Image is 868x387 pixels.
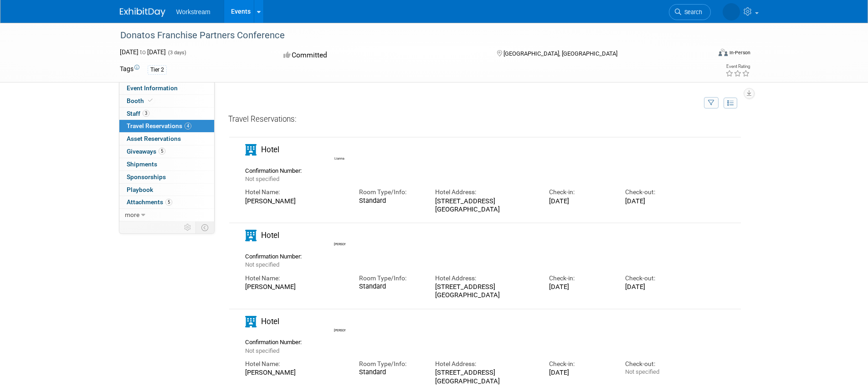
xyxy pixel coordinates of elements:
span: Staff [127,110,149,117]
span: 3 [143,110,149,117]
span: Booth [127,97,154,104]
div: [PERSON_NAME] [245,283,345,291]
span: to [139,48,147,56]
div: Event Rating [725,64,750,69]
div: [DATE] [625,283,688,291]
img: Damon Young [334,228,347,241]
a: more [119,209,214,221]
div: Committed [281,47,482,63]
a: Search [669,4,711,20]
div: Event Format [657,47,751,61]
td: Personalize Event Tab Strip [180,222,196,233]
div: [DATE] [549,283,611,291]
td: Toggle Event Tabs [195,222,214,233]
div: Hotel Address: [435,360,535,368]
div: Check-in: [549,360,611,368]
span: Hotel [261,317,279,326]
a: Sponsorships [119,171,214,183]
div: Hotel Name: [245,274,345,283]
span: Sponsorships [127,173,166,181]
div: [DATE] [549,197,611,205]
div: [STREET_ADDRESS] [GEOGRAPHIC_DATA] [435,197,535,214]
span: Attachments [127,198,172,206]
div: Check-out: [625,360,688,368]
div: Confirmation Number: [245,165,308,175]
span: Workstream [176,8,211,15]
span: Travel Reservations [127,122,191,129]
span: [DATE] [DATE] [120,48,166,56]
div: Hotel Name: [245,188,345,196]
div: Standard [359,197,421,205]
div: Check-in: [549,188,611,196]
div: Room Type/Info: [359,360,421,368]
span: more [125,211,139,218]
div: In-Person [729,49,750,56]
i: Hotel [245,316,257,327]
div: Marcelo Pinto [332,315,348,333]
div: Confirmation Number: [245,250,308,260]
a: Staff3 [119,108,214,120]
span: Giveaways [127,148,165,155]
span: Not specified [245,347,279,354]
span: Hotel [261,145,279,154]
a: Shipments [119,158,214,170]
div: Hotel Name: [245,360,345,368]
div: Room Type/Info: [359,274,421,283]
i: Hotel [245,230,257,241]
div: Confirmation Number: [245,336,308,346]
div: Standard [359,283,421,291]
div: Travel Reservations: [228,114,742,128]
span: 5 [159,148,165,155]
a: Booth [119,95,214,107]
div: Not specified [625,368,688,376]
div: Donatos Franchise Partners Conference [117,27,697,44]
div: Marcelo Pinto [334,327,345,333]
a: Giveaways5 [119,145,214,158]
a: Asset Reservations [119,133,214,145]
img: Format-Inperson.png [719,49,728,56]
div: Check-out: [625,274,688,283]
span: Not specified [245,261,279,268]
a: Playbook [119,184,214,196]
img: Lianna Louie [334,143,347,155]
span: 5 [165,199,172,206]
span: (3 days) [167,50,186,56]
div: Damon Young [332,228,348,247]
div: Lianna Louie [332,143,348,161]
span: Event Information [127,84,178,92]
i: Hotel [245,144,257,155]
span: Hotel [261,231,279,240]
div: [DATE] [625,197,688,205]
td: Tags [120,64,139,75]
a: Event Information [119,82,214,94]
div: [PERSON_NAME] [245,197,345,205]
span: Shipments [127,160,157,168]
div: Lianna Louie [334,155,345,161]
div: Hotel Address: [435,188,535,196]
i: Filter by Traveler [708,100,714,106]
span: Asset Reservations [127,135,181,142]
div: [PERSON_NAME] [245,368,345,377]
img: Marcelo Pinto [334,315,347,327]
span: Playbook [127,186,153,193]
div: [STREET_ADDRESS] [GEOGRAPHIC_DATA] [435,283,535,299]
img: ExhibitDay [120,8,165,17]
span: [GEOGRAPHIC_DATA], [GEOGRAPHIC_DATA] [503,50,617,57]
span: Not specified [245,175,279,182]
img: Damon Young [723,3,740,21]
div: Check-in: [549,274,611,283]
div: [STREET_ADDRESS] [GEOGRAPHIC_DATA] [435,368,535,385]
div: Hotel Address: [435,274,535,283]
div: Standard [359,368,421,377]
i: Booth reservation complete [148,98,153,103]
div: Room Type/Info: [359,188,421,196]
div: Tier 2 [148,65,167,75]
div: Damon Young [334,241,345,247]
span: Search [681,9,702,15]
div: Check-out: [625,188,688,196]
a: Travel Reservations4 [119,120,214,132]
span: 4 [185,123,191,129]
div: [DATE] [549,368,611,377]
a: Attachments5 [119,196,214,208]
